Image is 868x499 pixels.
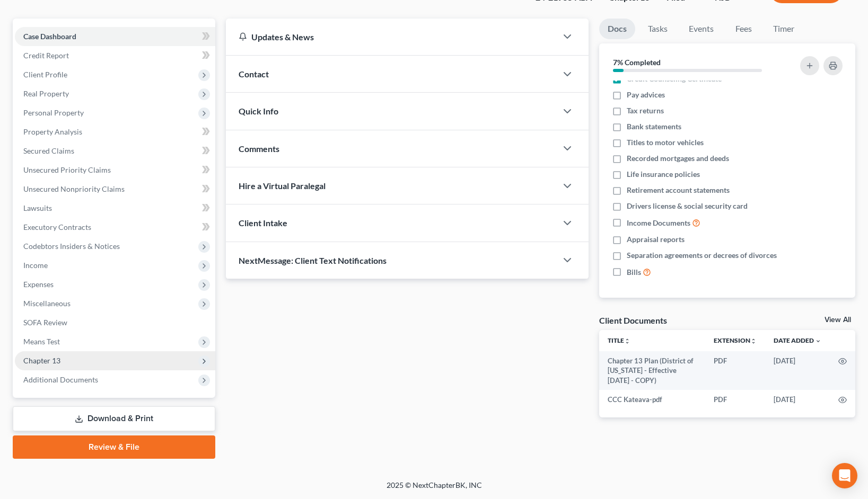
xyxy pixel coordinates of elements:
span: NextMessage: Client Text Notifications [239,255,387,265]
a: Review & File [13,435,215,459]
a: Extensionunfold_more [714,336,757,344]
a: View All [825,316,851,324]
span: Life insurance policies [627,169,700,180]
a: Download & Print [13,406,215,431]
span: Bills [627,267,641,278]
a: SOFA Review [15,313,215,332]
a: Date Added expand_more [774,336,821,344]
span: Client Intake [239,218,287,228]
a: Credit Report [15,46,215,65]
a: Lawsuits [15,199,215,218]
div: 2025 © NextChapterBK, INC [132,480,737,499]
i: unfold_more [750,338,757,344]
span: Means Test [23,337,60,346]
span: Codebtors Insiders & Notices [23,242,120,251]
a: Executory Contracts [15,218,215,237]
span: Expenses [23,280,54,289]
span: Executory Contracts [23,222,91,231]
i: expand_more [815,338,821,344]
span: Comments [239,144,279,154]
a: Unsecured Nonpriority Claims [15,180,215,199]
span: Tax returns [627,105,664,116]
span: Credit Report [23,51,69,60]
span: Drivers license & social security card [627,201,748,211]
a: Timer [765,19,803,39]
span: Quick Info [239,106,278,116]
div: Client Documents [599,315,667,326]
span: Appraisal reports [627,234,685,245]
span: Real Property [23,89,69,98]
a: Tasks [639,19,676,39]
span: Secured Claims [23,146,74,155]
span: Titles to motor vehicles [627,137,704,148]
a: Secured Claims [15,141,215,161]
span: Case Dashboard [23,32,76,41]
a: Titleunfold_more [608,336,630,344]
span: Client Profile [23,70,67,79]
span: Income Documents [627,218,690,228]
span: Property Analysis [23,127,82,136]
span: Hire a Virtual Paralegal [239,181,326,191]
span: Separation agreements or decrees of divorces [627,250,777,261]
span: Contact [239,69,269,79]
td: [DATE] [765,351,830,390]
td: Chapter 13 Plan (District of [US_STATE] - Effective [DATE] - COPY) [599,351,705,390]
span: Chapter 13 [23,356,60,365]
span: Miscellaneous [23,299,71,308]
span: Personal Property [23,108,84,117]
strong: 7% Completed [613,58,661,67]
span: Lawsuits [23,203,52,212]
a: Events [680,19,722,39]
td: PDF [705,390,765,409]
span: Retirement account statements [627,185,730,195]
span: Unsecured Nonpriority Claims [23,184,125,193]
a: Unsecured Priority Claims [15,161,215,180]
span: Pay advices [627,90,665,100]
a: Docs [599,19,635,39]
td: [DATE] [765,390,830,409]
div: Open Intercom Messenger [832,463,857,488]
a: Property Analysis [15,122,215,141]
td: PDF [705,351,765,390]
div: Updates & News [239,31,544,42]
i: unfold_more [624,338,630,344]
span: SOFA Review [23,318,67,327]
td: CCC Kateava-pdf [599,390,705,409]
a: Fees [726,19,760,39]
span: Additional Documents [23,375,98,384]
span: Bank statements [627,121,681,132]
span: Recorded mortgages and deeds [627,153,729,164]
a: Case Dashboard [15,27,215,46]
span: Unsecured Priority Claims [23,165,111,174]
span: Income [23,261,48,270]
